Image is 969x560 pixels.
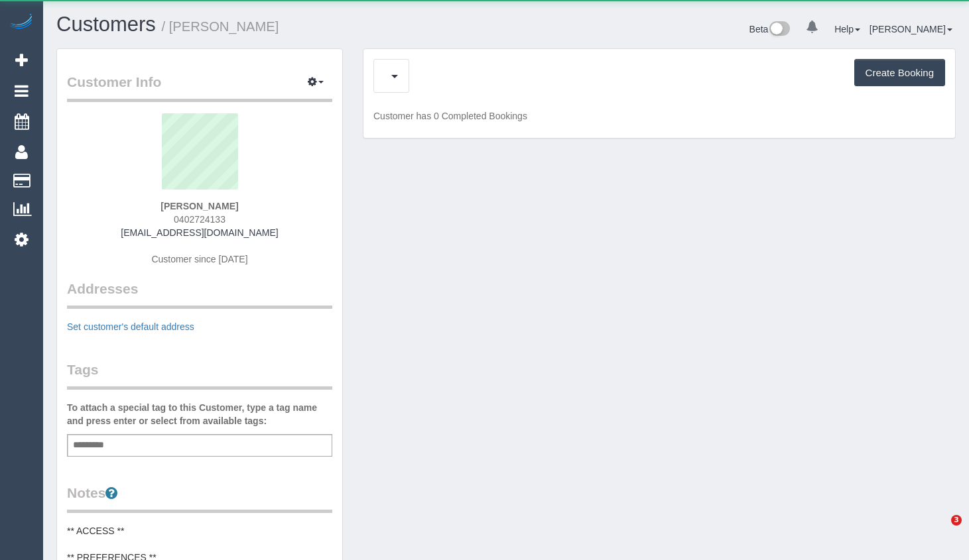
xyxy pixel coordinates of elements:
small: / [PERSON_NAME] [162,19,279,34]
a: Set customer's default address [67,321,194,332]
iframe: Intercom live chat [924,515,956,547]
span: 3 [951,515,962,526]
strong: [PERSON_NAME] [161,201,238,211]
label: To attach a special tag to this Customer, type a tag name and press enter or select from availabl... [67,401,332,427]
span: 0402724133 [174,214,226,225]
legend: Tags [67,360,332,390]
p: Customer has 0 Completed Bookings [373,109,945,123]
img: Automaid Logo [8,13,34,32]
a: Help [834,24,860,34]
legend: Notes [67,483,332,513]
a: Beta [749,24,791,34]
span: Customer since [DATE] [151,254,247,264]
a: [EMAIL_ADDRESS][DOMAIN_NAME] [121,227,278,238]
button: Create Booking [854,59,945,87]
legend: Customer Info [67,72,332,102]
img: New interface [768,21,790,38]
a: Customers [56,13,156,36]
a: [PERSON_NAME] [870,24,952,34]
